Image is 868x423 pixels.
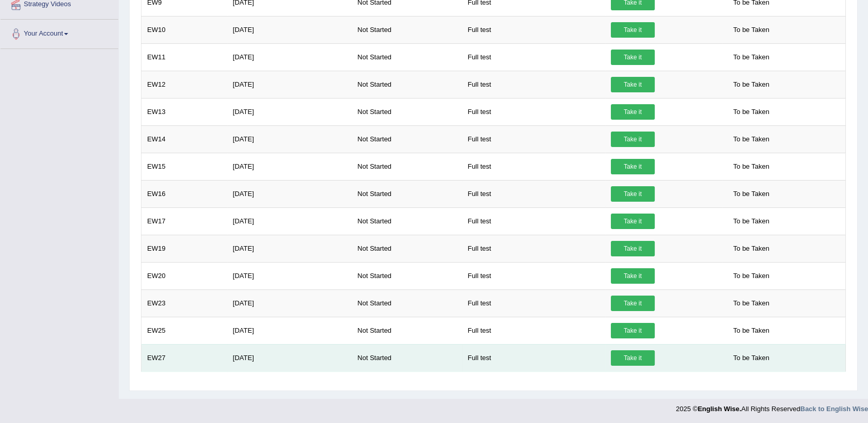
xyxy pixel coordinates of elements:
[462,289,605,317] td: Full test
[462,317,605,344] td: Full test
[728,241,775,256] span: To be Taken
[728,268,775,284] span: To be Taken
[728,296,775,311] span: To be Taken
[141,43,227,71] td: EW11
[141,153,227,180] td: EW15
[728,104,775,120] span: To be Taken
[141,125,227,153] td: EW14
[611,186,655,202] a: Take it
[352,98,462,125] td: Not Started
[462,235,605,262] td: Full test
[728,132,775,147] span: To be Taken
[728,77,775,92] span: To be Taken
[352,289,462,317] td: Not Started
[728,214,775,229] span: To be Taken
[462,344,605,371] td: Full test
[141,180,227,207] td: EW16
[227,262,352,289] td: [DATE]
[141,16,227,43] td: EW10
[1,20,118,45] a: Your Account
[462,262,605,289] td: Full test
[227,344,352,371] td: [DATE]
[462,16,605,43] td: Full test
[462,180,605,207] td: Full test
[611,214,655,229] a: Take it
[611,77,655,92] a: Take it
[352,262,462,289] td: Not Started
[352,317,462,344] td: Not Started
[611,132,655,147] a: Take it
[227,207,352,235] td: [DATE]
[352,71,462,98] td: Not Started
[352,235,462,262] td: Not Started
[462,71,605,98] td: Full test
[227,125,352,153] td: [DATE]
[227,43,352,71] td: [DATE]
[227,16,352,43] td: [DATE]
[352,16,462,43] td: Not Started
[728,50,775,65] span: To be Taken
[352,125,462,153] td: Not Started
[352,344,462,371] td: Not Started
[800,405,868,413] a: Back to English Wise
[141,207,227,235] td: EW17
[352,43,462,71] td: Not Started
[227,98,352,125] td: [DATE]
[227,71,352,98] td: [DATE]
[352,207,462,235] td: Not Started
[462,43,605,71] td: Full test
[227,153,352,180] td: [DATE]
[728,159,775,174] span: To be Taken
[611,350,655,366] a: Take it
[141,235,227,262] td: EW19
[141,317,227,344] td: EW25
[698,405,741,413] strong: English Wise.
[227,289,352,317] td: [DATE]
[611,323,655,338] a: Take it
[728,22,775,38] span: To be Taken
[141,344,227,371] td: EW27
[728,186,775,202] span: To be Taken
[462,153,605,180] td: Full test
[728,350,775,366] span: To be Taken
[462,98,605,125] td: Full test
[611,50,655,65] a: Take it
[611,268,655,284] a: Take it
[611,22,655,38] a: Take it
[227,235,352,262] td: [DATE]
[611,104,655,120] a: Take it
[227,180,352,207] td: [DATE]
[462,207,605,235] td: Full test
[611,296,655,311] a: Take it
[611,241,655,256] a: Take it
[227,317,352,344] td: [DATE]
[352,153,462,180] td: Not Started
[141,98,227,125] td: EW13
[462,125,605,153] td: Full test
[141,71,227,98] td: EW12
[676,399,868,414] div: 2025 © All Rights Reserved
[611,159,655,174] a: Take it
[728,323,775,338] span: To be Taken
[141,262,227,289] td: EW20
[141,289,227,317] td: EW23
[352,180,462,207] td: Not Started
